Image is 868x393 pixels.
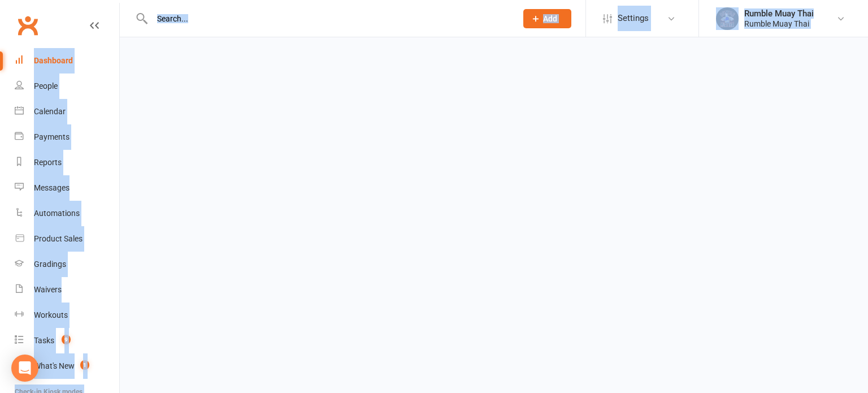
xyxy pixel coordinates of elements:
[80,360,89,370] span: 1
[15,252,119,277] a: Gradings
[15,353,119,379] a: What's New1
[15,150,119,175] a: Reports
[14,11,42,40] a: Clubworx
[744,19,814,29] div: Rumble Muay Thai
[15,277,119,303] a: Waivers
[34,336,54,345] div: Tasks
[15,124,119,150] a: Payments
[34,209,80,218] div: Automations
[34,81,58,90] div: People
[543,14,557,23] span: Add
[34,158,62,167] div: Reports
[15,74,119,99] a: People
[62,335,71,344] span: 9
[15,48,119,74] a: Dashboard
[618,6,649,31] span: Settings
[34,260,66,269] div: Gradings
[15,328,119,353] a: Tasks 9
[15,175,119,201] a: Messages
[34,310,68,319] div: Workouts
[15,201,119,226] a: Automations
[34,107,66,116] div: Calendar
[149,11,509,27] input: Search...
[744,8,814,19] div: Rumble Muay Thai
[34,285,62,294] div: Waivers
[34,132,70,141] div: Payments
[15,99,119,124] a: Calendar
[34,183,70,192] div: Messages
[34,361,75,370] div: What's New
[34,56,73,65] div: Dashboard
[716,7,739,30] img: thumb_image1688088946.png
[15,226,119,252] a: Product Sales
[523,9,571,28] button: Add
[11,355,38,382] div: Open Intercom Messenger
[34,234,83,243] div: Product Sales
[15,303,119,328] a: Workouts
